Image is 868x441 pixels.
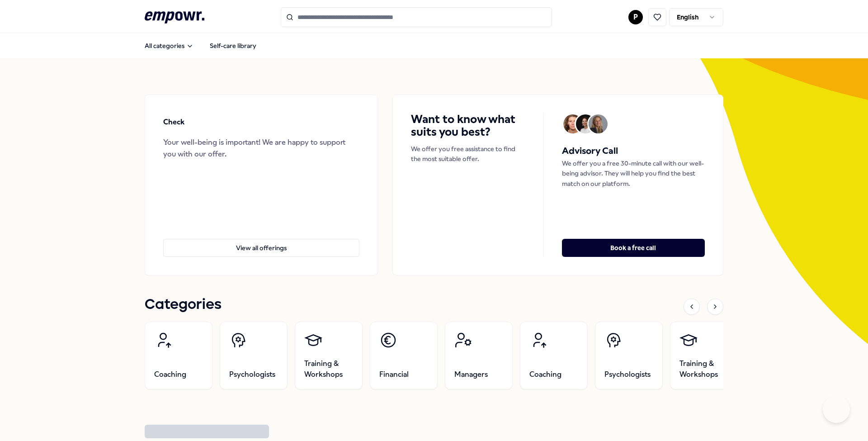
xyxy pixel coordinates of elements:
[445,322,513,389] a: Managers
[304,358,353,380] span: Training & Workshops
[295,322,363,389] a: Training & Workshops
[576,114,595,133] img: Avatar
[454,369,488,380] span: Managers
[520,322,588,389] a: Coaching
[563,114,582,133] img: Avatar
[137,37,201,55] button: All categories
[823,396,850,423] iframe: Help Scout Beacon - Open
[229,369,275,380] span: Psychologists
[679,358,728,380] span: Training & Workshops
[203,37,264,55] a: Self-care library
[670,322,738,389] a: Training & Workshops
[370,322,438,389] a: Financial
[163,137,359,160] div: Your well-being is important! We are happy to support you with our offer.
[163,116,184,128] p: Check
[137,37,264,55] nav: Main
[562,239,705,257] button: Book a free call
[145,294,222,316] h1: Categories
[145,322,212,389] a: Coaching
[562,158,705,189] p: We offer you a free 30-minute call with our well-being advisor. They will help you find the best ...
[411,144,525,164] p: We offer you free assistance to find the most suitable offer.
[628,10,643,24] button: P
[589,114,608,133] img: Avatar
[411,113,525,138] h4: Want to know what suits you best?
[281,7,552,27] input: Search for products, categories or subcategories
[595,322,663,389] a: Psychologists
[154,369,186,380] span: Coaching
[379,369,409,380] span: Financial
[562,144,705,158] h5: Advisory Call
[529,369,561,380] span: Coaching
[163,239,359,257] button: View all offerings
[163,224,359,257] a: View all offerings
[220,322,288,389] a: Psychologists
[604,369,651,380] span: Psychologists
